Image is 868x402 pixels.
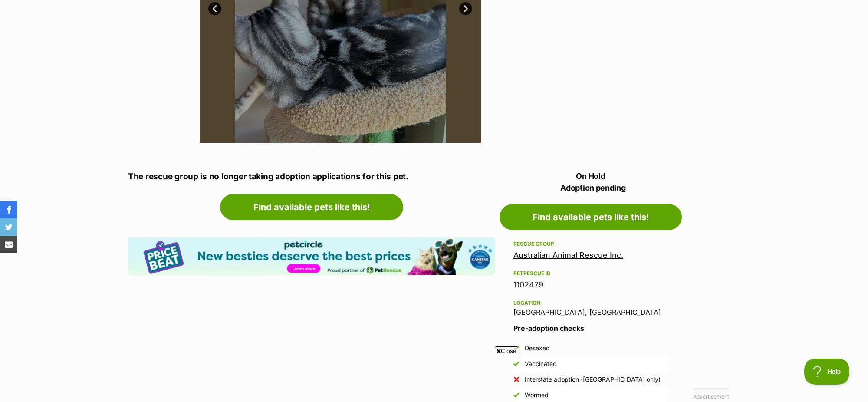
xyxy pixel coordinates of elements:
[495,346,518,355] span: Close
[513,298,668,316] div: [GEOGRAPHIC_DATA], [GEOGRAPHIC_DATA]
[513,270,668,277] div: PetRescue ID
[525,344,550,353] div: Desexed
[804,359,851,385] iframe: Help Scout Beacon - Open
[500,204,682,230] a: Find available pets like this!
[220,194,403,220] a: Find available pets like this!
[128,171,495,183] p: The rescue group is no longer taking adoption applications for this pet.
[513,323,668,333] h3: Pre-adoption checks
[459,2,472,15] a: Next
[128,237,495,275] img: Pet Circle promo banner
[513,279,668,291] div: 1102479
[224,359,644,398] iframe: Advertisement
[513,241,668,247] div: Rescue group
[513,300,668,306] div: Location
[208,2,221,15] a: Prev
[513,345,519,351] img: Yes
[513,250,623,260] a: Australian Animal Rescue Inc.
[500,170,682,194] p: On Hold
[502,182,682,194] span: Adoption pending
